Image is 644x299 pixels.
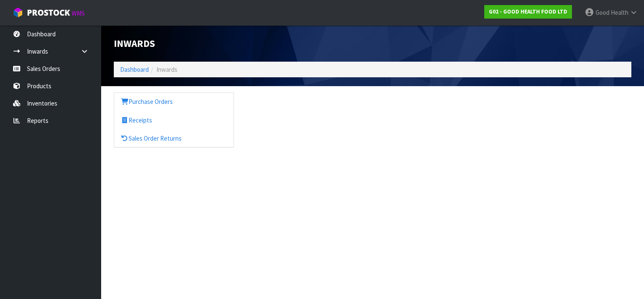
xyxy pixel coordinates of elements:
[156,65,177,73] span: Inwards
[13,7,23,18] img: cube-alt.png
[114,130,233,147] a: Sales Order Returns
[27,7,70,18] span: ProStock
[114,93,233,110] a: Purchase Orders
[114,111,233,129] a: Receipts
[596,8,609,16] span: Good
[72,9,85,17] small: WMS
[489,8,567,15] strong: G02 - GOOD HEALTH FOOD LTD
[120,65,149,73] a: Dashboard
[611,8,628,16] span: Health
[114,37,155,49] span: Inwards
